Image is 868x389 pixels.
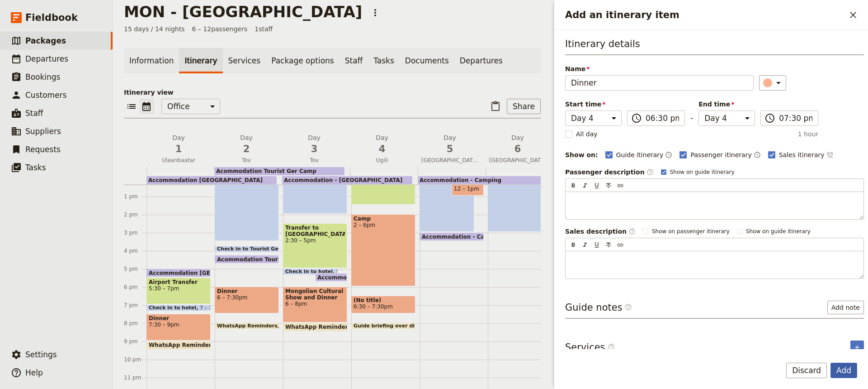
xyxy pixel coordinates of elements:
button: Format strikethrough [604,240,613,250]
div: 10 pm [124,356,146,363]
button: Day6[GEOGRAPHIC_DATA] [486,133,553,167]
button: Insert link [615,240,625,250]
span: Ulaanbaatar [146,157,211,164]
button: Format italic [580,240,590,250]
h2: Day [150,133,207,156]
button: Format italic [580,181,590,191]
div: Guide briefing over dinner [351,323,415,329]
span: Accommodation - Camping [420,177,501,183]
button: Add service inclusion [850,341,864,354]
div: 5 pm [124,265,146,273]
div: Acommodation Tourist Ger Camp [215,255,279,264]
span: ​ [628,228,636,235]
span: Settings [25,350,57,359]
label: Sales description [565,227,636,236]
span: Suppliers [25,127,61,136]
h2: Add an itinerary item [565,8,845,22]
span: 5:30 – 7pm [149,285,208,292]
span: Ugili [350,157,414,164]
span: Accommodation - Camping [422,234,508,240]
span: 5 – 5:15pm [336,269,364,274]
span: 6:30 – 7:30pm [354,303,393,310]
span: 6 – 8pm [285,301,345,307]
h2: Day [421,133,478,156]
span: [GEOGRAPHIC_DATA] [418,157,482,164]
div: 2 pm [124,211,146,218]
button: Time shown on guide itinerary [665,149,672,160]
div: Accommodation [GEOGRAPHIC_DATA] [146,269,211,277]
a: Services [223,48,266,73]
span: 7 – 7:15pm [200,305,228,311]
span: Departures [25,54,68,63]
span: Check in to hotel [285,269,336,274]
button: Format strikethrough [604,181,613,191]
span: Dinner [217,288,277,294]
div: Dinner7:30 – 9pm [146,314,211,341]
span: Accommodation [GEOGRAPHIC_DATA] [149,270,267,276]
span: 4 [354,142,410,156]
span: Sales itinerary [779,150,825,159]
h2: Day [218,133,275,156]
span: 12 – 1pm [454,186,479,192]
button: Format underline [592,181,602,191]
select: End time [698,110,755,126]
button: Day1Ulaanbaatar [146,133,214,167]
span: Tov [214,157,278,164]
button: Actions [368,5,383,20]
div: Accommodation - Camping [420,232,484,241]
span: Airport Transfer [149,279,208,285]
button: Format bold [568,240,578,250]
button: Time shown on passenger itinerary [754,149,761,160]
span: End time [698,100,755,109]
span: 6 – 7:30pm [217,294,277,301]
span: Transfer to [GEOGRAPHIC_DATA] [285,225,345,237]
div: WhatsApp Reminders [283,323,347,331]
span: Customers [25,91,66,100]
h2: Day [354,133,410,156]
button: Insert link [615,181,625,191]
div: Check in to Tourist Ger Camp [215,246,279,252]
span: All day [576,130,598,139]
span: 3 [286,142,343,156]
a: Documents [400,48,454,73]
div: 7 pm [124,302,146,309]
span: ​ [608,343,615,351]
span: Camp [354,216,413,222]
div: ​ [764,77,784,88]
span: Show on passenger itinerary [652,228,730,235]
a: Package options [266,48,339,73]
h3: Itinerary details [565,37,864,55]
div: 1 pm [124,193,146,200]
span: [GEOGRAPHIC_DATA] [486,157,550,164]
div: Accommodation - [GEOGRAPHIC_DATA] [282,176,412,184]
span: Check in to Tourist Ger Camp [217,246,302,252]
button: Day4Ugili [350,133,418,167]
span: 15 days / 14 nights [124,24,185,34]
div: Airport Transfer5:30 – 7pm [146,278,211,304]
div: Check in to hotel7 – 7:15pm [146,305,211,311]
span: 1 hour [798,130,818,139]
h2: Day [489,133,546,156]
span: Guide itinerary [616,150,664,159]
span: WhatsApp Reminders [149,342,218,348]
button: Close drawer [845,7,861,23]
a: Staff [340,48,368,73]
span: Tov [282,157,346,164]
span: 2:30 – 5pm [285,237,345,244]
button: Add note [827,301,864,314]
span: Fieldbook [25,11,78,24]
button: ​ [759,75,786,91]
span: Accommodation - [GEOGRAPHIC_DATA] [284,177,402,183]
span: 5 [421,142,478,156]
button: Share [507,99,541,114]
h1: MON - [GEOGRAPHIC_DATA] [124,3,362,21]
span: WhatsApp Reminders [285,324,355,330]
p: Itinerary view [124,88,541,97]
span: 1 staff [255,24,273,34]
span: Bookings [25,72,60,82]
a: Departures [454,48,508,73]
span: Acommodation Tourist Ger Camp [216,168,316,174]
button: Format underline [592,240,602,250]
span: Show on guide itinerary [746,228,811,235]
span: 2 – 6pm [354,222,413,228]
